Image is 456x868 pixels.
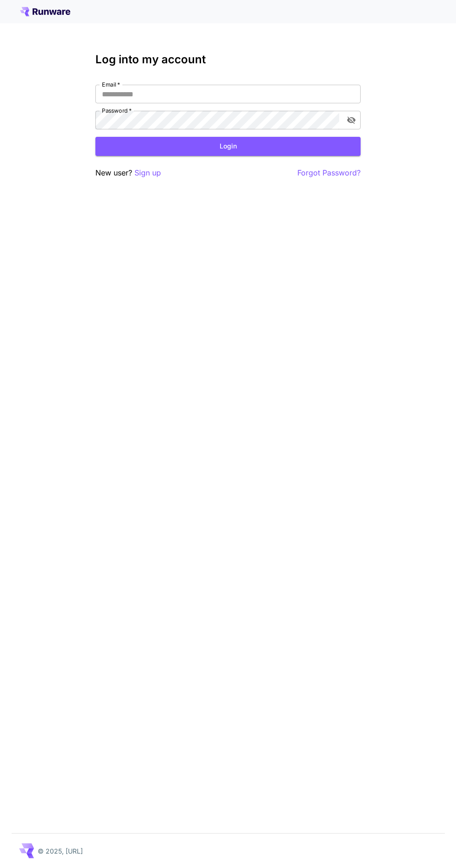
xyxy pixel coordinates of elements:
p: © 2025, [URL] [38,846,83,856]
p: New user? [95,167,161,179]
button: Sign up [134,167,161,179]
label: Email [102,81,120,88]
button: Login [95,137,361,156]
label: Password [102,107,132,114]
button: Forgot Password? [297,167,361,179]
button: toggle password visibility [343,112,360,128]
h3: Log into my account [95,53,361,66]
